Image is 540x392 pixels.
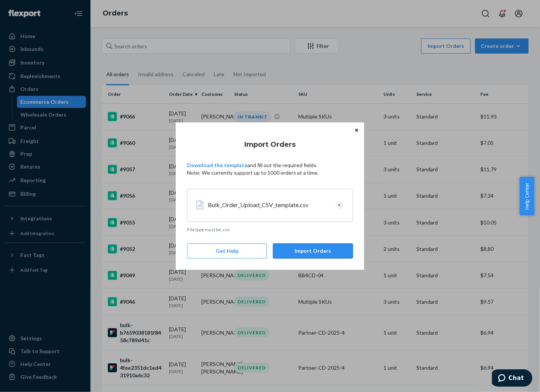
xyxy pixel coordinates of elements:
span: Chat [17,5,32,12]
button: Close [353,126,361,134]
p: and fill out the required fields. Note: We currently support up to 1000 orders at a time. [187,161,353,177]
p: File type must be .csv [187,226,353,233]
button: Import Orders [273,243,353,258]
a: Download the template [187,162,247,168]
a: Get Help [187,243,267,258]
button: Clear [335,201,344,209]
h4: Import Orders [187,140,353,149]
div: Bulk_Order_Upload_CSV_template.csv [208,201,329,210]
